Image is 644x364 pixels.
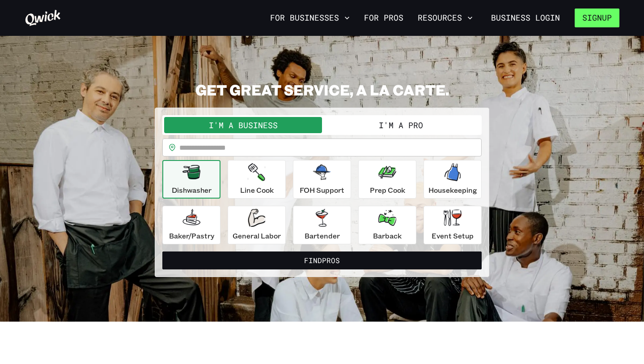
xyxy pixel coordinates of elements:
p: Baker/Pastry [169,230,214,241]
button: Resources [414,10,476,26]
a: Business Login [483,9,568,27]
p: Line Cook [240,185,274,195]
button: I'm a Business [164,117,322,133]
a: For Pros [360,10,407,26]
button: Housekeeping [424,160,482,199]
button: FindPros [162,251,482,269]
button: Baker/Pastry [162,206,220,244]
p: FOH Support [300,185,344,195]
button: FOH Support [293,160,351,199]
p: Barback [373,230,402,241]
p: Bartender [305,230,340,241]
button: Prep Cook [358,160,416,199]
p: Dishwasher [172,185,212,195]
button: Dishwasher [162,160,220,199]
button: Signup [575,9,619,27]
button: General Labor [228,206,286,244]
button: I'm a Pro [322,117,480,133]
h2: GET GREAT SERVICE, A LA CARTE. [155,81,489,99]
button: Line Cook [228,160,286,199]
button: Bartender [293,206,351,244]
button: Event Setup [424,206,482,244]
p: Prep Cook [370,185,405,195]
button: Barback [358,206,416,244]
button: For Businesses [267,10,353,26]
p: General Labor [233,230,281,241]
p: Housekeeping [428,185,477,195]
p: Event Setup [432,230,474,241]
